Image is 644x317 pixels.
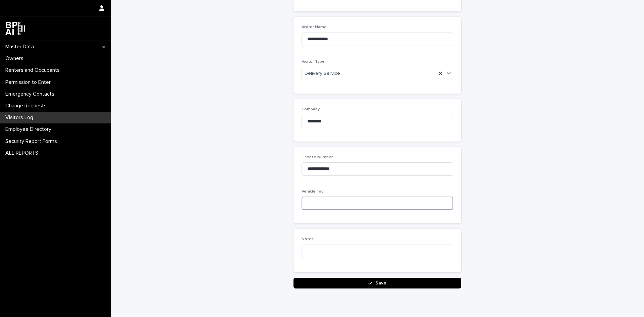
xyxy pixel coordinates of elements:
span: Visitor Type [302,60,325,64]
span: Visitor Name [302,25,327,29]
p: Renters and Occupants [3,67,65,73]
span: Delivery Service [305,70,340,77]
p: Employee Directory [3,126,57,133]
span: Vehicle Tag [302,190,324,194]
p: Change Requests [3,103,52,109]
span: Notes [302,237,314,241]
span: License Number [302,155,333,159]
span: Company [302,107,320,111]
p: Security Report Forms [3,138,62,145]
p: Master Data [3,44,39,50]
p: Emergency Contacts [3,91,60,97]
button: Save [293,278,461,288]
span: Save [375,281,386,285]
p: Owners [3,55,29,62]
p: ALL REPORTS [3,150,44,156]
img: dwgmcNfxSF6WIOOXiGgu [5,22,25,35]
p: Permission to Enter [3,79,56,86]
p: Visitors Log [3,114,39,121]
